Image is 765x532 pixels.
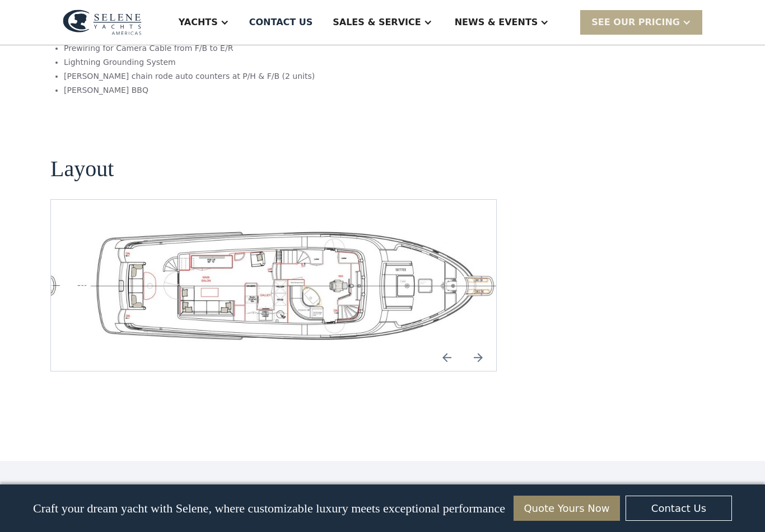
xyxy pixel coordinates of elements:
[591,16,680,29] div: SEE Our Pricing
[33,501,505,516] p: Craft your dream yacht with Selene, where customizable luxury meets exceptional performance
[15,467,136,475] strong: Yes, I'd like to receive SMS updates.
[333,16,421,29] div: Sales & Service
[1,430,152,449] span: We respect your time - only the good stuff, never spam.
[3,465,12,474] input: Yes, I'd like to receive SMS updates.Reply STOP to unsubscribe at any time.
[50,157,114,181] h2: Layout
[580,10,702,34] div: SEE Our Pricing
[64,43,429,54] li: Prewiring for Camera Cable from F/B to E/R
[465,344,492,371] a: Next slide
[514,496,620,521] a: Quote Yours Now
[3,502,12,511] input: I want to subscribe to your Newsletter.Unsubscribe any time by clicking the link at the bottom of...
[433,344,460,371] a: Previous slide
[3,504,104,522] strong: I want to subscribe to your Newsletter.
[78,227,505,344] div: 2 / 3
[249,16,313,29] div: Contact US
[626,496,732,521] a: Contact Us
[433,344,460,371] img: icon
[78,227,505,344] a: open lightbox
[64,84,429,96] li: [PERSON_NAME] BBQ
[63,10,142,35] img: logo
[465,344,492,371] img: icon
[64,70,429,82] li: [PERSON_NAME] chain rode auto counters at P/H & F/B (2 units)
[3,467,154,486] span: Reply STOP to unsubscribe at any time.
[455,16,538,29] div: News & EVENTS
[179,16,218,29] div: Yachts
[1,393,162,422] span: Tick the box below to receive occasional updates, exclusive offers, and VIP access via text message.
[64,57,429,68] li: Lightning Grounding System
